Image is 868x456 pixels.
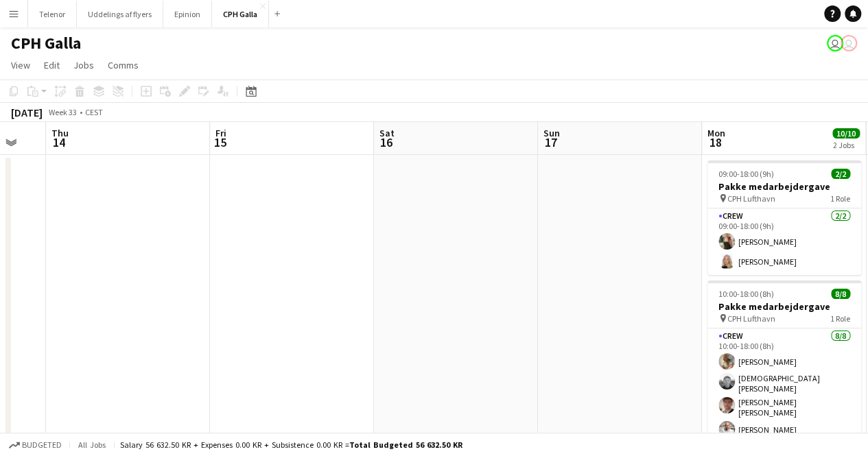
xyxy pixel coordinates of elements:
[75,440,108,450] span: All jobs
[349,440,462,450] span: Total Budgeted 56 632.50 KR
[45,107,80,117] span: Week 33
[718,169,774,179] span: 09:00-18:00 (9h)
[77,1,163,27] button: Uddelings af flyers
[830,193,850,204] span: 1 Role
[213,134,226,150] span: 15
[707,208,861,275] app-card-role: Crew2/209:00-18:00 (9h)[PERSON_NAME][PERSON_NAME]
[28,1,77,27] button: Telenor
[707,300,861,313] h3: Pakke medarbejdergave
[707,180,861,193] h3: Pakke medarbejdergave
[543,127,560,139] span: Sun
[832,128,860,139] span: 10/10
[163,1,212,27] button: Epinion
[833,140,859,150] div: 2 Jobs
[49,134,69,150] span: 14
[11,59,30,71] span: View
[707,160,861,275] app-job-card: 09:00-18:00 (9h)2/2Pakke medarbejdergave CPH Lufthavn1 RoleCrew2/209:00-18:00 (9h)[PERSON_NAME][P...
[831,169,850,179] span: 2/2
[718,289,774,299] span: 10:00-18:00 (8h)
[120,440,462,450] div: Salary 56 632.50 KR + Expenses 0.00 KR + Subsistence 0.00 KR =
[44,59,60,71] span: Edit
[11,106,43,119] div: [DATE]
[841,35,857,51] app-user-avatar: Luna Amalie Sander
[377,134,395,150] span: 16
[727,193,775,204] span: CPH Lufthavn
[215,127,226,139] span: Fri
[379,127,395,139] span: Sat
[22,440,62,450] span: Budgeted
[707,127,725,139] span: Mon
[73,59,94,71] span: Jobs
[727,313,775,324] span: CPH Lufthavn
[85,107,103,117] div: CEST
[830,313,850,324] span: 1 Role
[7,437,64,453] button: Budgeted
[831,289,850,299] span: 8/8
[541,134,560,150] span: 17
[51,127,69,139] span: Thu
[11,33,81,53] h1: CPH Galla
[827,35,843,51] app-user-avatar: Luna Amalie Sander
[5,56,36,74] a: View
[102,56,144,74] a: Comms
[68,56,99,74] a: Jobs
[108,59,139,71] span: Comms
[212,1,269,27] button: CPH Galla
[38,56,65,74] a: Edit
[705,134,725,150] span: 18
